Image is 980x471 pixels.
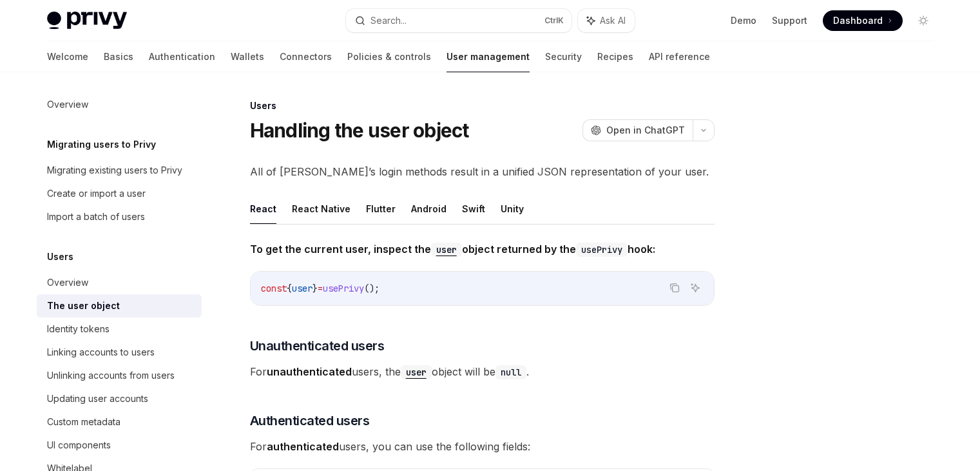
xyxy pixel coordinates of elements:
[250,163,715,181] span: All of [PERSON_NAME]’s login methods result in a unified JSON representation of your user.
[582,119,693,141] button: Open in ChatGPT
[597,41,633,72] a: Recipes
[47,97,88,112] div: Overview
[47,437,111,453] div: UI components
[772,14,807,27] a: Support
[462,194,485,224] button: Swift
[47,249,73,265] h5: Users
[666,279,683,296] button: Copy the contents from the code block
[37,387,202,410] a: Updating user accounts
[250,194,276,224] button: React
[37,271,202,294] a: Overview
[47,209,145,225] div: Import a batch of users
[261,283,287,294] span: const
[411,194,447,224] button: Android
[833,14,883,27] span: Dashboard
[364,283,380,294] span: ();
[370,13,407,28] div: Search...
[37,93,202,116] a: Overview
[37,434,202,457] a: UI components
[823,10,903,31] a: Dashboard
[292,194,351,224] button: React Native
[401,365,432,378] a: user
[600,14,626,27] span: Ask AI
[606,124,685,137] span: Open in ChatGPT
[231,41,264,72] a: Wallets
[37,410,202,434] a: Custom metadata
[37,317,202,341] a: Identity tokens
[250,99,715,112] div: Users
[47,186,146,201] div: Create or import a user
[47,345,155,360] div: Linking accounts to users
[312,283,318,294] span: }
[47,41,88,72] a: Welcome
[37,182,202,205] a: Create or import a user
[47,12,127,30] img: light logo
[267,440,339,453] strong: authenticated
[37,341,202,364] a: Linking accounts to users
[913,10,934,31] button: Toggle dark mode
[47,275,88,290] div: Overview
[431,243,462,257] code: user
[649,41,710,72] a: API reference
[347,41,431,72] a: Policies & controls
[292,283,312,294] span: user
[37,364,202,387] a: Unlinking accounts from users
[318,283,323,294] span: =
[545,41,582,72] a: Security
[250,412,370,430] span: Authenticated users
[47,163,182,178] div: Migrating existing users to Privy
[346,9,572,32] button: Search...CtrlK
[250,337,385,355] span: Unauthenticated users
[431,243,462,256] a: user
[47,137,156,152] h5: Migrating users to Privy
[104,41,133,72] a: Basics
[47,414,120,430] div: Custom metadata
[731,14,756,27] a: Demo
[37,205,202,228] a: Import a batch of users
[250,363,715,381] span: For users, the object will be .
[267,365,352,378] strong: unauthenticated
[37,294,202,317] a: The user object
[401,365,432,379] code: user
[323,283,364,294] span: usePrivy
[544,15,564,26] span: Ctrl K
[687,279,704,296] button: Ask AI
[578,9,635,32] button: Ask AI
[47,298,120,314] div: The user object
[501,194,524,224] button: Unity
[280,41,332,72] a: Connectors
[576,243,628,257] code: usePrivy
[495,365,526,379] code: null
[250,243,655,256] strong: To get the current user, inspect the object returned by the hook:
[37,159,202,182] a: Migrating existing users to Privy
[47,368,175,383] div: Unlinking accounts from users
[366,194,396,224] button: Flutter
[149,41,215,72] a: Authentication
[447,41,530,72] a: User management
[47,321,110,337] div: Identity tokens
[250,437,715,456] span: For users, you can use the following fields:
[287,283,292,294] span: {
[47,391,148,406] div: Updating user accounts
[250,119,469,142] h1: Handling the user object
